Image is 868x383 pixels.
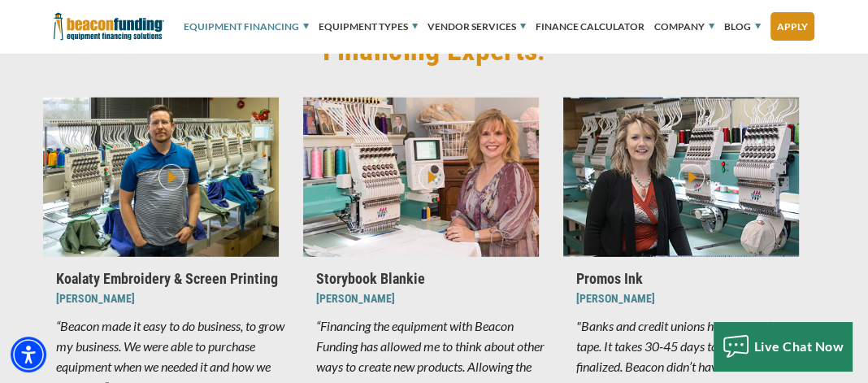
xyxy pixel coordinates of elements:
a: Apply [770,12,814,41]
p: [PERSON_NAME] [576,289,812,308]
img: Promos Ink [563,98,799,257]
a: Equipment Financing [184,2,309,51]
p: [PERSON_NAME] [316,289,552,308]
img: Play [419,164,445,190]
div: Accessibility Menu [11,337,46,372]
p: [PERSON_NAME] [56,289,292,308]
button: Live Chat Now [714,322,853,371]
img: Play [158,164,184,190]
p: Koalaty Embroidery & Screen Printing [56,269,292,289]
p: Storybook Blankie [316,269,552,289]
span: Live Chat Now [754,338,844,354]
a: Vendor Services [427,2,526,51]
img: Play [679,164,705,190]
a: Finance Calculator [536,2,644,51]
p: Promos Ink [576,269,812,289]
a: Blog [724,2,761,51]
img: Sydney Allen [303,98,539,257]
a: Equipment Types [319,2,418,51]
img: Koalaty Embroidery & Screen Printing [43,98,279,257]
a: Company [654,2,714,51]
